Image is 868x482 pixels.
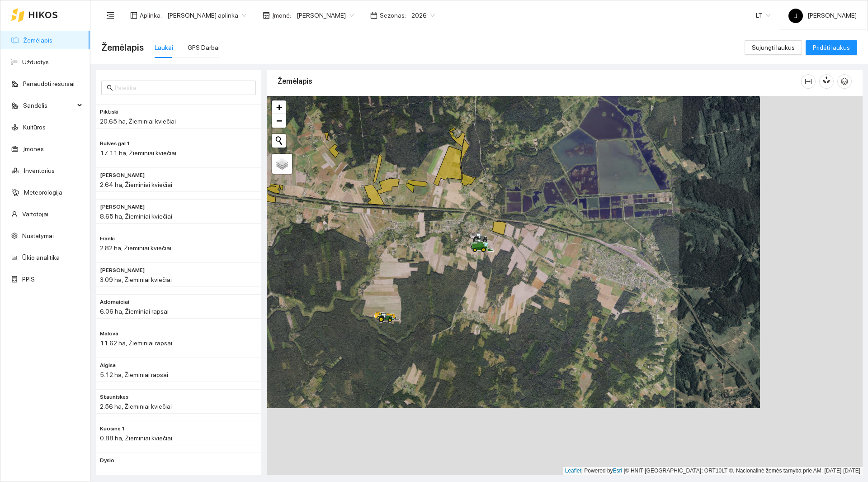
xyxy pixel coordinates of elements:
[100,329,118,338] span: Malova
[297,9,354,22] span: Jerzy Gvozdovič
[22,276,35,283] a: PPIS
[100,403,172,410] span: 2.56 ha, Žieminiai kviečiai
[100,393,128,401] span: Stauniskes
[100,266,145,275] span: Ričardo
[23,145,44,153] a: Įmonės
[140,10,162,20] span: Aplinka :
[100,298,129,306] span: Adomaiciai
[24,189,62,196] a: Meteorologija
[272,154,292,174] a: Layers
[22,254,60,261] a: Ūkio analitika
[100,244,171,252] span: 2.82 ha, Žieminiai kviečiai
[272,10,291,20] span: Įmonė :
[276,115,282,126] span: −
[801,74,816,89] button: column-width
[370,12,377,19] span: calendar
[756,9,770,22] span: LT
[23,124,46,131] a: Kultūros
[278,68,801,94] div: Žemėlapis
[100,149,176,157] span: 17.11 ha, Žieminiai kviečiai
[565,468,581,474] a: Leaflet
[100,181,172,188] span: 2.64 ha, Žieminiai kviečiai
[101,40,144,55] span: Žemėlapis
[100,234,115,243] span: Franki
[23,37,52,44] a: Žemėlapis
[107,85,113,91] span: search
[106,11,114,19] span: menu-fold
[624,468,625,474] span: |
[100,371,168,378] span: 5.12 ha, Žieminiai rapsai
[130,12,137,19] span: layout
[745,44,802,51] a: Sujungti laukus
[263,12,270,19] span: shop
[155,43,173,52] div: Laukai
[276,101,282,113] span: +
[272,134,286,148] button: Initiate a new search
[563,467,863,475] div: | Powered by © HNIT-[GEOGRAPHIC_DATA]; ORT10LT ©, Nacionalinė žemės tarnyba prie AM, [DATE]-[DATE]
[272,100,286,114] a: Zoom in
[806,44,857,51] a: Pridėti laukus
[613,468,623,474] a: Esri
[22,58,49,66] a: Užduotys
[22,232,54,239] a: Nustatymai
[100,203,145,211] span: Konstantino nuoma
[188,43,220,52] div: GPS Darbai
[745,40,802,55] button: Sujungti laukus
[115,83,250,93] input: Paieška
[100,425,125,433] span: Kuosine 1
[100,308,169,315] span: 6.06 ha, Žieminiai rapsai
[380,10,406,20] span: Sezonas :
[752,43,795,52] span: Sujungti laukus
[788,12,857,19] span: [PERSON_NAME]
[272,114,286,128] a: Zoom out
[100,171,145,180] span: Franki krapal
[23,80,75,87] a: Panaudoti resursai
[100,434,172,442] span: 0.88 ha, Žieminiai kviečiai
[23,96,75,115] span: Sandėlis
[806,40,857,55] button: Pridėti laukus
[100,361,116,370] span: Algisa
[167,9,246,22] span: Jerzy Gvozdovicz aplinka
[101,6,119,24] button: menu-fold
[411,9,435,22] span: 2026
[100,118,176,125] span: 20.65 ha, Žieminiai kviečiai
[100,139,130,148] span: Bulves gal 1
[794,9,797,23] span: J
[100,276,172,283] span: 3.09 ha, Žieminiai kviečiai
[100,456,114,465] span: Dyslo
[24,167,55,174] a: Inventorius
[100,213,172,220] span: 8.65 ha, Žieminiai kviečiai
[813,43,850,52] span: Pridėti laukus
[100,339,172,347] span: 11.62 ha, Žieminiai rapsai
[22,210,48,218] a: Vartotojai
[802,78,815,85] span: column-width
[100,108,118,116] span: Piktiski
